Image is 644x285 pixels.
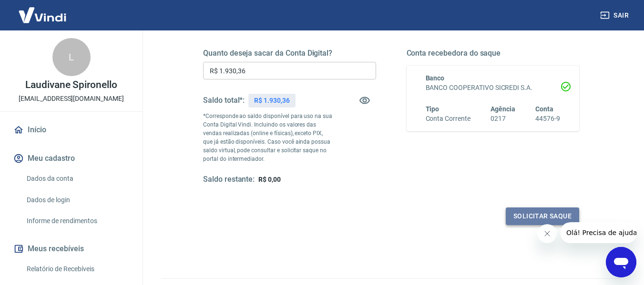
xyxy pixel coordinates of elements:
[258,176,281,183] span: R$ 0,00
[52,38,91,76] div: L
[203,96,245,105] h5: Saldo total*:
[561,222,636,243] iframe: Mensagem da empresa
[598,7,633,24] button: Sair
[11,119,131,140] a: Início
[535,114,560,124] h6: 44576-9
[426,105,440,113] span: Tipo
[407,49,580,58] h5: Conta recebedora do saque
[11,148,131,169] button: Meu cadastro
[11,0,73,29] img: Vindi
[25,80,117,90] p: Laudivane Spironello
[426,74,445,82] span: Banco
[11,238,131,259] button: Meus recebíveis
[23,211,131,231] a: Informe de rendimentos
[23,259,131,279] a: Relatório de Recebíveis
[203,175,255,185] h5: Saldo restante:
[538,224,557,243] iframe: Fechar mensagem
[491,114,515,124] h6: 0217
[606,247,636,277] iframe: Botão para abrir a janela de mensagens
[23,169,131,188] a: Dados da conta
[506,207,579,225] button: Solicitar saque
[254,96,289,106] p: R$ 1.930,36
[426,83,561,93] h6: BANCO COOPERATIVO SICREDI S.A.
[426,114,470,124] h6: Conta Corrente
[203,112,333,163] p: *Corresponde ao saldo disponível para uso na sua Conta Digital Vindi. Incluindo os valores das ve...
[203,49,376,58] h5: Quanto deseja sacar da Conta Digital?
[19,94,124,104] p: [EMAIL_ADDRESS][DOMAIN_NAME]
[535,105,553,113] span: Conta
[6,7,80,14] span: Olá! Precisa de ajuda?
[23,190,131,210] a: Dados de login
[491,105,515,113] span: Agência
